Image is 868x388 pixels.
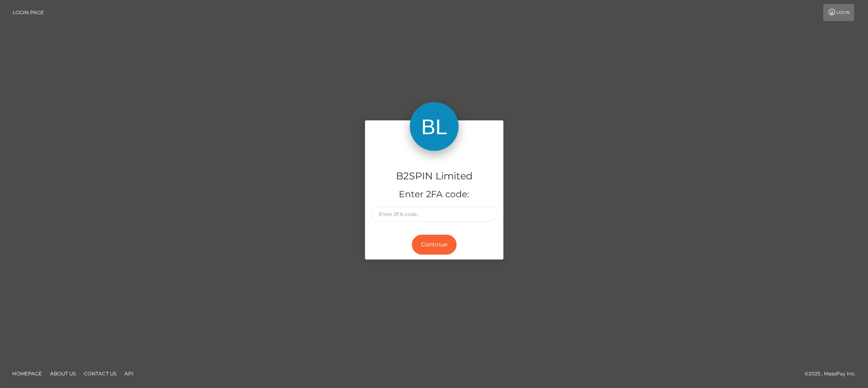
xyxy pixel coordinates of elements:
img: B2SPIN Limited [410,102,459,151]
button: Continue [412,235,457,255]
a: Login Page [13,4,44,21]
a: API [121,367,137,380]
a: Contact Us [81,367,120,380]
h4: B2SPIN Limited [371,169,497,183]
a: About Us [47,367,79,380]
a: Login [823,4,854,21]
h5: Enter 2FA code: [371,188,497,201]
input: Enter 2FA code.. [371,207,497,222]
a: Homepage [9,367,45,380]
div: © 2025 , MassPay Inc. [805,369,862,378]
